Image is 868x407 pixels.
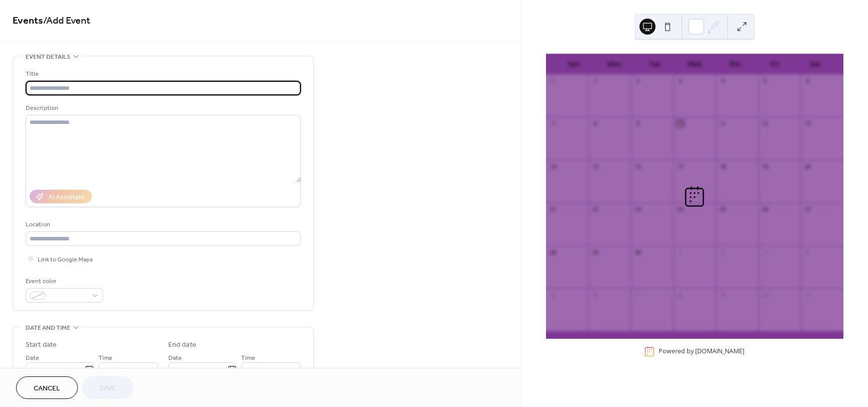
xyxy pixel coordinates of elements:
div: Description [26,103,299,113]
div: 21 [549,206,557,213]
div: 7 [634,291,641,299]
div: 30 [634,248,641,256]
div: 9 [634,120,641,127]
div: 13 [804,120,811,127]
span: Date and time [26,323,70,333]
div: 23 [634,206,641,213]
div: Sun [554,54,594,74]
span: Link to Google Maps [38,254,93,265]
div: 15 [591,163,599,170]
div: 8 [677,291,684,299]
div: 27 [804,206,811,213]
div: 3 [677,77,684,85]
div: 1 [677,248,684,256]
div: 11 [719,120,726,127]
div: 18 [719,163,726,170]
div: 4 [804,248,811,256]
div: Event color [26,276,101,287]
div: 2 [634,77,641,85]
div: 7 [549,120,557,127]
div: 19 [762,163,769,170]
div: 2 [719,248,726,256]
div: Thu [715,54,755,74]
div: 6 [804,77,811,85]
div: 8 [591,120,599,127]
div: 1 [591,77,599,85]
div: Sat [795,54,835,74]
div: 26 [762,206,769,213]
div: 14 [549,163,557,170]
div: 4 [719,77,726,85]
span: / Add Event [43,11,90,31]
div: 5 [762,77,769,85]
span: Date [26,353,39,363]
div: 29 [591,248,599,256]
div: Tue [634,54,675,74]
div: 11 [804,291,811,299]
button: Cancel [16,376,78,399]
span: Cancel [34,383,60,394]
div: 25 [719,206,726,213]
div: Mon [594,54,634,74]
div: 17 [677,163,684,170]
div: 6 [591,291,599,299]
span: Date [168,353,182,363]
div: Location [26,219,299,230]
div: Title [26,69,299,79]
div: 3 [762,248,769,256]
div: Start date [26,340,57,350]
div: 10 [762,291,769,299]
div: 5 [549,291,557,299]
div: 9 [719,291,726,299]
div: Wed [675,54,715,74]
div: 10 [677,120,684,127]
div: 20 [804,163,811,170]
div: Powered by [659,347,744,356]
div: 24 [677,206,684,213]
div: End date [168,340,196,350]
a: Events [13,11,43,31]
div: 22 [591,206,599,213]
div: 12 [762,120,769,127]
div: Fri [755,54,795,74]
span: Time [98,353,113,363]
span: Event details [26,52,70,62]
div: 28 [549,248,557,256]
div: 16 [634,163,641,170]
div: 31 [549,77,557,85]
span: Time [241,353,255,363]
a: [DOMAIN_NAME] [695,347,744,356]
